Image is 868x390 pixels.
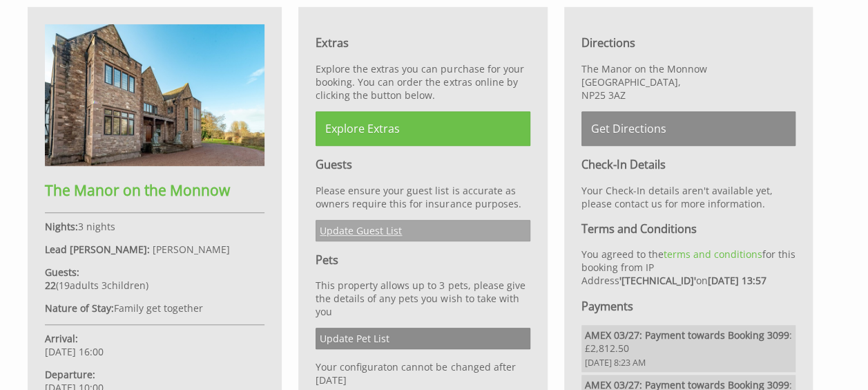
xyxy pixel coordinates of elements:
[59,279,99,292] span: adult
[316,328,530,349] a: Update Pet List
[585,357,792,369] span: [DATE] 8:23 AM
[45,332,78,345] strong: Arrival:
[94,279,99,292] span: s
[102,279,107,292] span: 3
[316,184,530,210] p: Please ensure your guest list is accurate as owners require this for insurance purposes.
[581,111,795,146] a: Get Directions
[581,299,795,314] h3: Payments
[45,266,79,279] strong: Guests:
[664,248,762,261] a: terms and conditions
[581,35,795,50] h3: Directions
[619,274,696,287] strong: '[TECHNICAL_ID]'
[59,279,70,292] span: 19
[581,62,795,102] p: The Manor on the Monnow [GEOGRAPHIC_DATA], NP25 3AZ
[45,220,264,233] p: 3 nights
[45,156,264,200] a: The Manor on the Monnow
[316,111,530,146] a: Explore Extras
[45,24,264,166] img: An image of 'The Manor on the Monnow'
[45,368,95,381] strong: Departure:
[581,184,795,210] p: Your Check-In details aren't available yet, please contact us for more information.
[45,332,264,358] p: [DATE] 16:00
[130,279,146,292] span: ren
[316,252,530,268] h3: Pets
[45,243,150,256] strong: Lead [PERSON_NAME]:
[316,220,530,241] a: Update Guest List
[99,279,146,292] span: child
[45,279,148,292] span: ( )
[316,62,530,102] p: Explore the extras you can purchase for your booking. You can order the extras online by clicking...
[153,243,230,256] span: [PERSON_NAME]
[585,328,789,342] strong: AMEX 03/27: Payment towards Booking 3099
[316,279,530,318] p: This property allows up to 3 pets, please give the details of any pets you wish to take with you
[45,301,264,315] p: Family get together
[316,35,530,50] h3: Extras
[45,279,56,292] strong: 22
[581,248,795,287] p: You agreed to the for this booking from IP Address on
[581,325,795,372] li: : £2,812.50
[45,301,114,315] strong: Nature of Stay:
[708,274,766,287] strong: [DATE] 13:57
[581,221,795,236] h3: Terms and Conditions
[45,220,78,233] strong: Nights:
[581,157,795,172] h3: Check-In Details
[316,157,530,172] h3: Guests
[45,180,264,200] h2: The Manor on the Monnow
[316,360,530,387] p: Your configuraton cannot be changed after [DATE]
